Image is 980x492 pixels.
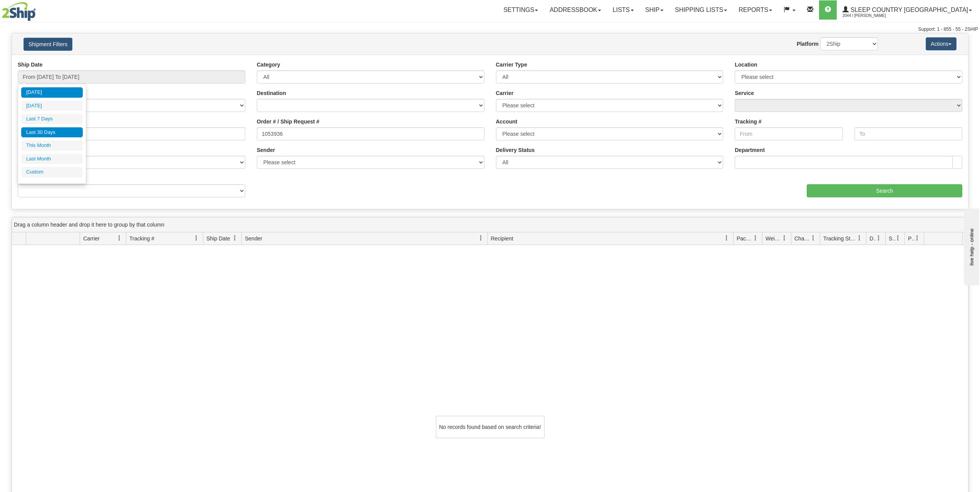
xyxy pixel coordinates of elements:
[245,235,262,242] span: Sender
[21,114,83,124] li: Last 7 Days
[854,127,962,140] input: To
[794,235,811,242] span: Charge
[908,235,915,242] span: Pickup Status
[891,232,905,245] a: Shipment Issues filter column settings
[18,61,43,68] label: Ship Date
[669,0,733,20] a: Shipping lists
[21,101,83,111] li: [DATE]
[257,118,320,125] label: Order # / Ship Request #
[853,232,866,245] a: Tracking Status filter column settings
[735,61,757,68] label: Location
[257,61,280,68] label: Category
[837,0,978,20] a: Sleep Country [GEOGRAPHIC_DATA] 2044 / [PERSON_NAME]
[496,61,527,68] label: Carrier Type
[83,235,100,242] span: Carrier
[640,0,669,20] a: Ship
[21,140,83,151] li: This Month
[911,232,924,245] a: Pickup Status filter column settings
[843,12,900,20] span: 2044 / [PERSON_NAME]
[21,87,83,98] li: [DATE]
[737,235,753,242] span: Packages
[257,89,286,97] label: Destination
[496,89,514,97] label: Carrier
[496,118,518,125] label: Account
[735,127,843,140] input: From
[766,235,782,242] span: Weight
[129,235,154,242] span: Tracking #
[228,232,241,245] a: Ship Date filter column settings
[2,26,978,33] div: Support: 1 - 855 - 55 - 2SHIP
[21,154,83,164] li: Last Month
[2,2,36,21] img: logo2044.jpg
[889,235,895,242] span: Shipment Issues
[797,40,819,48] label: Platform
[21,167,83,177] li: Custom
[807,184,962,197] input: Search
[491,235,513,242] span: Recipient
[23,38,72,51] button: Shipment Filters
[607,0,639,20] a: Lists
[849,7,968,13] span: Sleep Country [GEOGRAPHIC_DATA]
[498,0,544,20] a: Settings
[733,0,778,20] a: Reports
[872,232,885,245] a: Delivery Status filter column settings
[21,127,83,138] li: Last 30 Days
[6,7,71,12] div: live help - online
[735,118,761,125] label: Tracking #
[113,232,126,245] a: Carrier filter column settings
[206,235,230,242] span: Ship Date
[190,232,203,245] a: Tracking # filter column settings
[474,232,487,245] a: Sender filter column settings
[12,217,968,232] div: grid grouping header
[436,416,544,438] div: No records found based on search criteria!
[735,89,754,97] label: Service
[720,232,733,245] a: Recipient filter column settings
[962,207,979,285] iframe: chat widget
[544,0,607,20] a: Addressbook
[496,146,535,154] label: Delivery Status
[257,146,275,154] label: Sender
[735,146,765,154] label: Department
[778,232,791,245] a: Weight filter column settings
[823,235,857,242] span: Tracking Status
[926,37,957,50] button: Actions
[807,232,820,245] a: Charge filter column settings
[869,235,876,242] span: Delivery Status
[749,232,762,245] a: Packages filter column settings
